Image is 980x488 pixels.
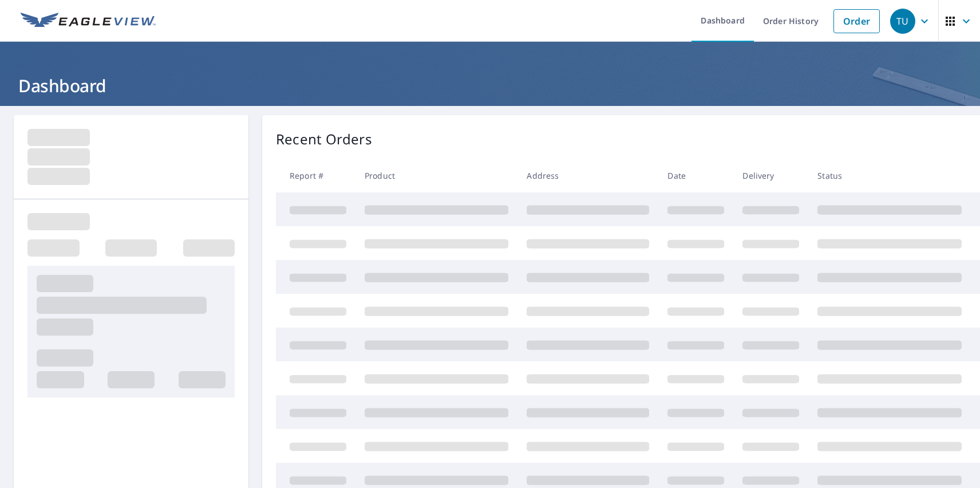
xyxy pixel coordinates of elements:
[833,9,880,33] a: Order
[355,159,517,192] th: Product
[733,159,808,192] th: Delivery
[276,159,355,192] th: Report #
[808,159,971,192] th: Status
[21,13,156,30] img: EV Logo
[276,129,372,149] p: Recent Orders
[658,159,733,192] th: Date
[890,9,915,34] div: TU
[517,159,658,192] th: Address
[14,74,966,97] h1: Dashboard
